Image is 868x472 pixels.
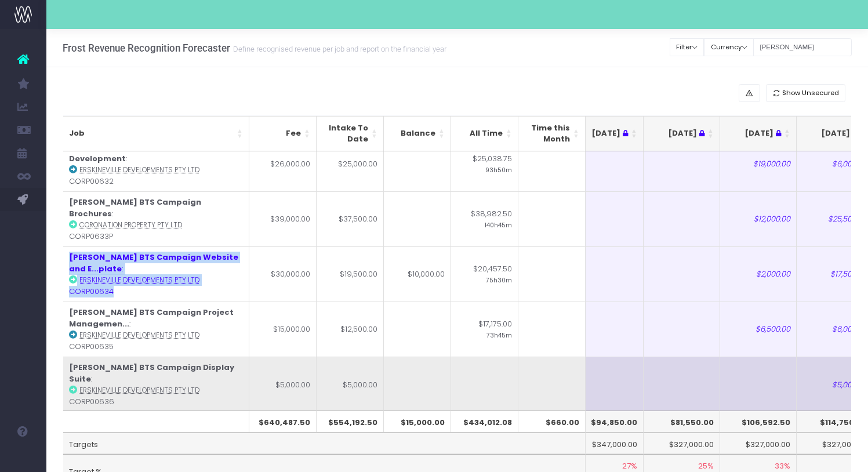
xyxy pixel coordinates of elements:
[249,116,317,151] th: Fee: activate to sort column ascending
[317,136,384,191] td: $25,000.00
[567,433,644,455] td: $347,000.00
[317,116,384,151] th: Intake To Date: activate to sort column ascending
[451,302,518,357] td: $17,175.00
[486,329,512,340] small: 73h45m
[63,136,249,191] td: : CORP00632
[317,411,384,433] th: $554,192.50
[69,307,234,329] strong: [PERSON_NAME] BTS Campaign Project Managemen...
[720,433,797,455] td: $327,000.00
[644,433,720,455] td: $327,000.00
[249,246,317,302] td: $30,000.00
[766,84,846,102] button: Show Unsecured
[63,42,446,54] h3: Frost Revenue Recognition Forecaster
[384,246,451,302] td: $10,000.00
[69,362,234,384] strong: [PERSON_NAME] BTS Campaign Display Suite
[485,219,512,230] small: 140h45m
[79,220,182,230] abbr: Coronation Property Pty Ltd
[753,38,852,56] input: Search...
[698,460,714,472] span: 25%
[69,252,238,274] strong: [PERSON_NAME] BTS Campaign Website and E...plate
[518,116,586,151] th: Time this Month: activate to sort column ascending
[230,42,446,54] small: Define recognised revenue per job and report on the financial year
[63,246,249,302] td: : CORP00634
[63,433,586,455] td: Targets
[775,460,790,472] span: 33%
[249,357,317,412] td: $5,000.00
[486,274,512,285] small: 75h30m
[14,449,32,466] img: images/default_profile_image.png
[79,275,199,285] abbr: Erskineville Developments Pty Ltd
[644,116,720,151] th: Jul 25 : activate to sort column ascending
[317,302,384,357] td: $12,500.00
[69,141,201,164] strong: [PERSON_NAME] BTS Campaign Development
[670,38,704,56] button: Filter
[451,246,518,302] td: $20,457.50
[63,116,249,151] th: Job: activate to sort column ascending
[317,357,384,412] td: $5,000.00
[720,191,797,246] td: $12,000.00
[622,460,637,472] span: 27%
[720,302,797,357] td: $6,500.00
[384,116,451,151] th: Balance: activate to sort column ascending
[567,116,644,151] th: Jun 25 : activate to sort column ascending
[704,38,754,56] button: Currency
[79,331,199,340] abbr: Erskineville Developments Pty Ltd
[249,136,317,191] td: $26,000.00
[451,191,518,246] td: $38,982.50
[720,116,797,151] th: Aug 25 : activate to sort column ascending
[79,386,199,395] abbr: Erskineville Developments Pty Ltd
[451,136,518,191] td: $25,038.75
[79,165,199,175] abbr: Erskineville Developments Pty Ltd
[63,302,249,357] td: : CORP00635
[451,411,518,433] th: $434,012.08
[69,197,201,219] strong: [PERSON_NAME] BTS Campaign Brochures
[451,116,518,151] th: All Time: activate to sort column ascending
[720,136,797,191] td: $19,000.00
[720,411,797,433] th: $106,592.50
[249,302,317,357] td: $15,000.00
[782,88,839,98] span: Show Unsecured
[644,411,720,433] th: $81,550.00
[518,411,586,433] th: $660.00
[317,191,384,246] td: $37,500.00
[720,246,797,302] td: $2,000.00
[249,191,317,246] td: $39,000.00
[317,246,384,302] td: $19,500.00
[249,411,317,433] th: $640,487.50
[384,411,451,433] th: $15,000.00
[63,191,249,246] td: : CORP0633P
[567,411,644,433] th: $94,850.00
[851,460,867,472] span: 35%
[63,357,249,412] td: : CORP00636
[485,164,512,175] small: 93h50m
